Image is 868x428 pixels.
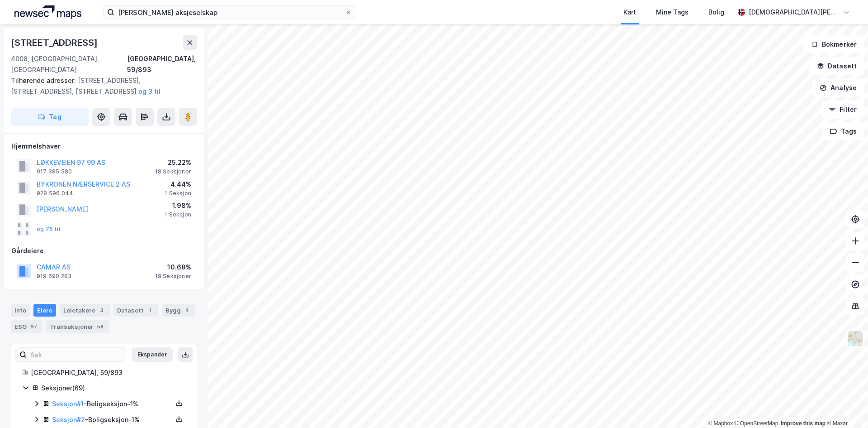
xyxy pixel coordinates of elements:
div: 19 Seksjoner [155,273,191,280]
div: 25.22% [155,157,191,168]
button: Datasett [809,57,864,75]
input: Søk på adresse, matrikkel, gårdeiere, leietakere eller personer [114,5,345,19]
div: 1 [146,306,155,315]
button: Filter [821,101,864,119]
div: Hjemmelshaver [11,141,197,152]
div: - Boligseksjon - 1% [52,414,172,425]
img: Z [847,330,864,347]
div: 4 [183,306,192,315]
div: 1.98% [165,200,191,211]
div: 928 596 044 [37,190,73,197]
div: [STREET_ADDRESS] [11,35,99,50]
div: Leietakere [60,304,110,317]
button: Bokmerker [803,35,864,53]
div: - Boligseksjon - 1% [52,399,172,409]
img: logo.a4113a55bc3d86da70a041830d287a7e.svg [14,5,81,19]
div: [GEOGRAPHIC_DATA], 59/893 [127,53,197,75]
iframe: Chat Widget [823,385,868,428]
div: 18 Seksjoner [155,168,191,175]
div: 67 [28,322,39,331]
div: 1 Seksjon [165,211,191,218]
button: Tags [822,122,864,140]
button: Analyse [812,79,864,97]
div: Datasett [113,304,158,317]
a: Mapbox [708,420,733,427]
div: Mine Tags [656,7,689,18]
button: Tag [11,108,89,126]
a: Improve this map [781,420,826,427]
a: Seksjon#2 [52,416,85,423]
div: [GEOGRAPHIC_DATA], 59/893 [31,367,186,378]
div: Info [11,304,30,317]
span: Tilhørende adresser: [11,77,78,84]
div: Seksjoner ( 69 ) [41,383,186,394]
div: Eiere [33,304,56,317]
div: Kontrollprogram for chat [823,385,868,428]
div: 4.44% [165,179,191,190]
div: [STREET_ADDRESS], [STREET_ADDRESS], [STREET_ADDRESS] [11,75,190,97]
div: 10.68% [155,262,191,273]
div: Transaksjoner [46,320,109,333]
div: Kart [623,7,636,18]
div: 917 385 580 [37,168,72,175]
a: Seksjon#1 [52,400,84,408]
div: Gårdeiere [11,245,197,256]
input: Søk [27,348,126,361]
button: Ekspander [132,347,173,362]
a: OpenStreetMap [735,420,778,427]
div: [DEMOGRAPHIC_DATA][PERSON_NAME][DEMOGRAPHIC_DATA] [749,7,839,18]
div: ESG [11,320,42,333]
div: 58 [95,322,105,331]
div: 919 690 283 [37,273,71,280]
div: 1 Seksjon [165,190,191,197]
div: 3 [97,306,106,315]
div: 4008, [GEOGRAPHIC_DATA], [GEOGRAPHIC_DATA] [11,53,127,75]
div: Bygg [162,304,195,317]
div: Bolig [708,7,724,18]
